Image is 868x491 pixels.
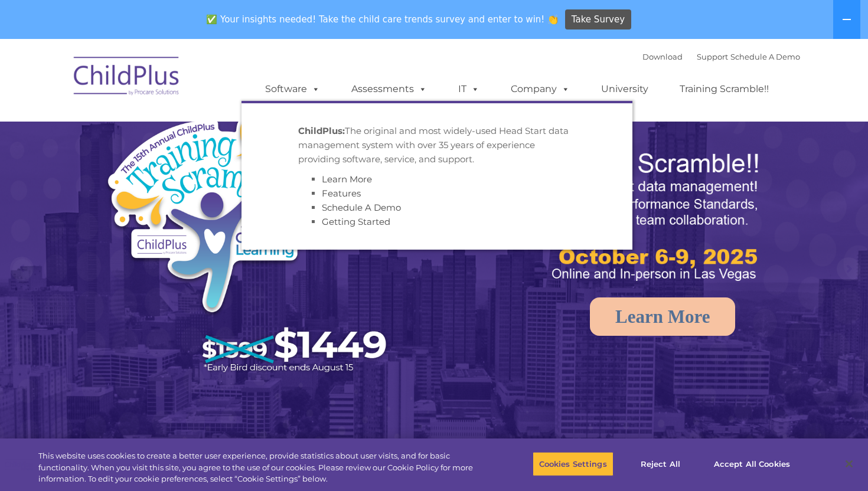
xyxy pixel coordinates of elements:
a: Assessments [340,77,439,101]
span: ✅ Your insights needed! Take the child care trends survey and enter to win! 👏 [202,8,563,31]
div: This website uses cookies to create a better user experience, provide statistics about user visit... [38,450,478,485]
font: | [642,52,800,61]
a: Schedule A Demo [322,202,401,213]
button: Close [836,451,862,477]
span: Last name [164,78,200,87]
img: ChildPlus by Procare Solutions [68,48,186,107]
a: Learn More [322,174,372,185]
a: Training Scramble!! [668,77,781,101]
a: Company [499,77,582,101]
a: IT [446,77,491,101]
a: Schedule A Demo [730,52,800,61]
span: Phone number [164,126,214,135]
span: Take Survey [572,9,625,30]
p: The original and most widely-used Head Start data management system with over 35 years of experie... [298,124,576,166]
button: Accept All Cookies [707,451,797,476]
a: Take Survey [565,9,632,30]
a: Learn More [590,297,735,336]
a: Getting Started [322,216,390,227]
a: Download [642,52,683,61]
a: Support [697,52,728,61]
button: Reject All [624,451,697,476]
a: Features [322,188,361,199]
button: Cookies Settings [533,451,614,476]
strong: ChildPlus: [298,125,345,136]
a: Software [253,77,332,101]
a: University [589,77,660,101]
